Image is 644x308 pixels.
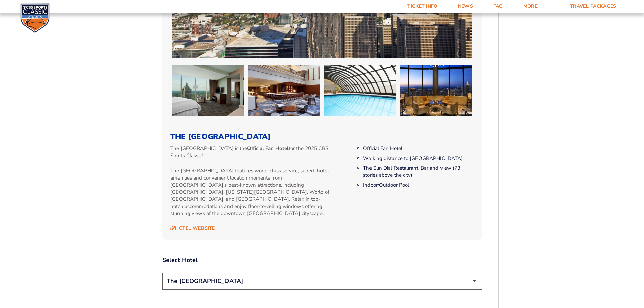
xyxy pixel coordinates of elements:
img: The Westin Peachtree Plaza Atlanta [248,65,320,116]
a: Hotel Website [170,225,215,231]
img: CBS Sports Classic [20,3,50,33]
img: The Westin Peachtree Plaza Atlanta [324,65,396,116]
strong: Official Fan Hotel [247,145,289,152]
li: Official Fan Hotel! [363,145,474,152]
label: Select Hotel [162,256,482,264]
li: Indoor/Outdoor Pool [363,182,474,189]
h3: The [GEOGRAPHIC_DATA] [170,132,474,141]
li: Walking distance to [GEOGRAPHIC_DATA] [363,155,474,162]
img: The Westin Peachtree Plaza Atlanta [172,65,244,116]
li: The Sun Dial Restaurant, Bar and View (73 stories above the city) [363,165,474,179]
p: The [GEOGRAPHIC_DATA] features world-class service, superb hotel amenities and convenient locatio... [170,167,332,217]
img: The Westin Peachtree Plaza Atlanta [400,65,472,116]
p: The [GEOGRAPHIC_DATA] is the for the 2025 CBS Sports Classic! [170,145,332,159]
